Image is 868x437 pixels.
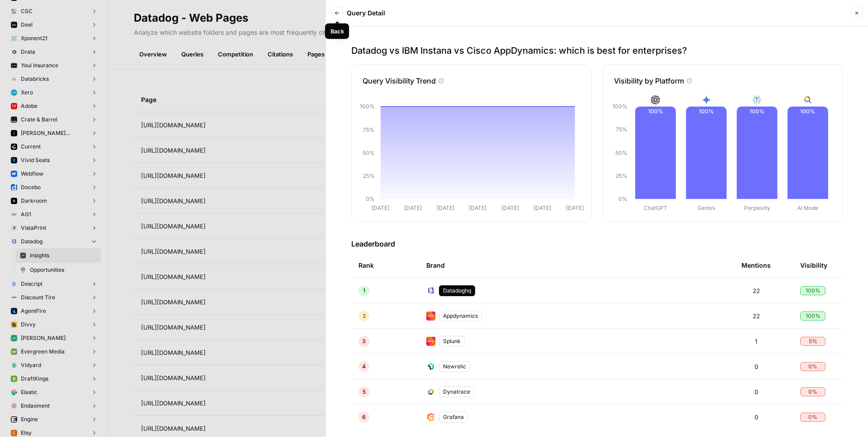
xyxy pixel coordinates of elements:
[698,205,715,211] tspan: Gemini
[753,286,760,295] span: 22
[809,337,817,345] span: 5 %
[439,386,474,397] div: Dynatrace
[808,388,817,396] span: 0 %
[426,362,435,371] img: nmcx9ydhmx8qfactpmfq49ushw2k
[750,108,764,115] text: 100%
[744,205,770,211] tspan: Perplexity
[360,103,375,110] tspan: 100%
[363,126,375,133] tspan: 75%
[437,205,454,211] tspan: [DATE]
[806,312,821,320] span: 100 %
[351,44,843,57] p: Datadog vs IBM Instana vs Cisco AppDynamics: which is best for enterprises?
[618,195,627,202] tspan: 0%
[614,75,684,86] p: Visibility by Platform
[363,312,366,320] span: 2
[362,337,366,345] span: 3
[426,413,435,422] img: vh4lvkmbfsrog7enpcs6zyi2hcou
[533,205,551,211] tspan: [DATE]
[797,205,818,211] tspan: AI Mode
[363,388,366,396] span: 5
[755,362,758,371] span: 0
[808,363,817,371] span: 0 %
[648,108,663,115] text: 100%
[615,126,627,133] tspan: 75%
[347,9,385,18] span: Query Detail
[439,311,482,321] div: Appdynamics
[426,337,435,346] img: oqijnz6ien5g7kxai8bzyv0u4hq9
[351,238,843,249] h3: Leaderboard
[426,253,727,278] div: Brand
[806,287,821,295] span: 100 %
[755,337,757,346] span: 1
[372,205,389,211] tspan: [DATE]
[439,361,470,372] div: Newrelic
[363,149,375,156] tspan: 50%
[755,413,758,422] span: 0
[615,149,627,156] tspan: 50%
[363,75,436,86] p: Query Visibility Trend
[566,205,584,211] tspan: [DATE]
[615,172,627,179] tspan: 25%
[362,413,366,421] span: 6
[363,172,375,179] tspan: 25%
[755,387,758,396] span: 0
[439,336,465,347] div: Splunk
[439,285,475,296] div: Datadoghq
[741,253,771,278] div: Mentions
[501,205,519,211] tspan: [DATE]
[808,413,817,421] span: 0 %
[800,108,815,115] text: 100%
[366,195,375,202] tspan: 0%
[363,287,365,295] span: 1
[644,205,667,211] tspan: ChatGPT
[404,205,422,211] tspan: [DATE]
[612,103,627,110] tspan: 100%
[362,363,366,371] span: 4
[426,387,435,396] img: 1oo51fdk09sg5fc85dbq20b9kkgf
[753,311,760,321] span: 22
[469,205,486,211] tspan: [DATE]
[359,253,374,278] div: Rank
[699,108,714,115] text: 100%
[426,286,435,295] img: ki6c0y1erhmvly9frf5swfdcxs7d
[439,412,468,423] div: Grafana
[426,311,435,321] img: 39h1btpmhhuizg4etsyksdn2l1ha
[800,253,827,278] div: Visibility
